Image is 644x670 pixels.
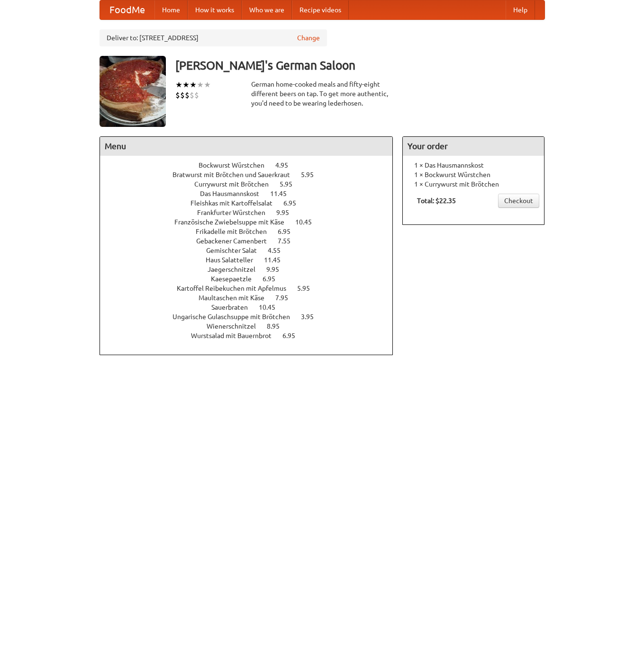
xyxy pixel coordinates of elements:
div: German home-cooked meals and fifty-eight different beers on tap. To get more authentic, you'd nee... [251,80,393,108]
a: Kartoffel Reibekuchen mit Apfelmus 5.95 [177,285,327,292]
span: 6.95 [278,228,300,235]
li: ★ [175,80,182,90]
span: 10.45 [259,304,285,311]
span: 11.45 [270,190,296,197]
a: Ungarische Gulaschsuppe mit Brötchen 3.95 [172,313,331,321]
span: Haus Salatteller [206,256,263,264]
a: Fleishkas mit Kartoffelsalat 6.95 [190,199,314,207]
a: Französische Zwiebelsuppe mit Käse 10.45 [174,218,329,226]
h4: Menu [100,137,393,156]
span: Ungarische Gulaschsuppe mit Brötchen [172,313,299,321]
a: How it works [188,0,242,19]
a: Kaesepaetzle 6.95 [211,275,293,283]
span: Wienerschnitzel [207,322,265,330]
span: Currywurst mit Brötchen [194,180,278,188]
span: 4.95 [275,161,298,169]
a: Wurstsalad mit Bauernbrot 6.95 [191,332,313,339]
a: Frikadelle mit Brötchen 6.95 [196,228,308,235]
a: Jaegerschnitzel 9.95 [208,266,297,273]
a: Currywurst mit Brötchen 5.95 [194,180,310,188]
span: 8.95 [267,322,289,330]
a: Gebackener Camenbert 7.55 [196,237,308,245]
a: Change [297,33,320,43]
a: Who we are [242,0,292,19]
li: ★ [182,80,190,90]
b: Total: $22.35 [417,197,456,205]
li: $ [180,90,185,100]
a: Gemischter Salat 4.55 [206,247,298,254]
span: 9.95 [266,266,289,273]
span: Bockwurst Würstchen [199,161,274,169]
div: Deliver to: [STREET_ADDRESS] [100,29,327,46]
a: Frankfurter Würstchen 9.95 [197,209,307,216]
h4: Your order [403,137,544,156]
span: Französische Zwiebelsuppe mit Käse [174,218,294,226]
a: Recipe videos [292,0,349,19]
img: angular.jpg [100,56,166,127]
span: 5.95 [301,171,323,179]
span: 7.55 [278,237,300,245]
span: Sauerbraten [211,304,257,311]
span: 6.95 [283,199,306,207]
span: 10.45 [295,218,321,226]
span: Wurstsalad mit Bauernbrot [191,332,281,339]
li: ★ [204,80,211,90]
span: Gemischter Salat [206,247,266,254]
span: 3.95 [301,313,323,321]
span: 6.95 [263,275,285,283]
span: 5.95 [297,285,319,292]
span: Frikadelle mit Brötchen [196,228,276,235]
a: Help [506,0,535,19]
a: Bockwurst Würstchen 4.95 [199,161,306,169]
a: Maultaschen mit Käse 7.95 [199,294,306,302]
li: ★ [197,80,204,90]
a: Bratwurst mit Brötchen und Sauerkraut 5.95 [172,171,331,179]
span: Jaegerschnitzel [208,266,265,273]
li: 1 × Bockwurst Würstchen [408,170,539,179]
a: Haus Salatteller 11.45 [206,256,298,264]
span: Das Hausmannskost [200,190,269,197]
span: 9.95 [276,209,299,216]
span: 11.45 [264,256,290,264]
a: Sauerbraten 10.45 [211,304,293,311]
span: Kaesepaetzle [211,275,261,283]
li: $ [175,90,180,100]
span: Kartoffel Reibekuchen mit Apfelmus [177,285,296,292]
span: 4.55 [268,247,290,254]
a: Wienerschnitzel 8.95 [207,322,297,330]
span: 5.95 [280,180,302,188]
span: Frankfurter Würstchen [197,209,275,216]
span: Maultaschen mit Käse [199,294,274,302]
li: ★ [190,80,197,90]
a: Home [154,0,188,19]
span: Gebackener Camenbert [196,237,276,245]
a: FoodMe [100,0,154,19]
li: $ [185,90,190,100]
span: 7.95 [275,294,298,302]
li: 1 × Das Hausmannskost [408,161,539,170]
span: Bratwurst mit Brötchen und Sauerkraut [172,171,299,179]
span: Fleishkas mit Kartoffelsalat [190,199,282,207]
a: Das Hausmannskost 11.45 [200,190,304,197]
a: Checkout [498,194,539,208]
li: 1 × Currywurst mit Brötchen [408,179,539,189]
li: $ [194,90,199,100]
span: 6.95 [282,332,305,339]
h3: [PERSON_NAME]'s German Saloon [175,56,545,75]
li: $ [190,90,194,100]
